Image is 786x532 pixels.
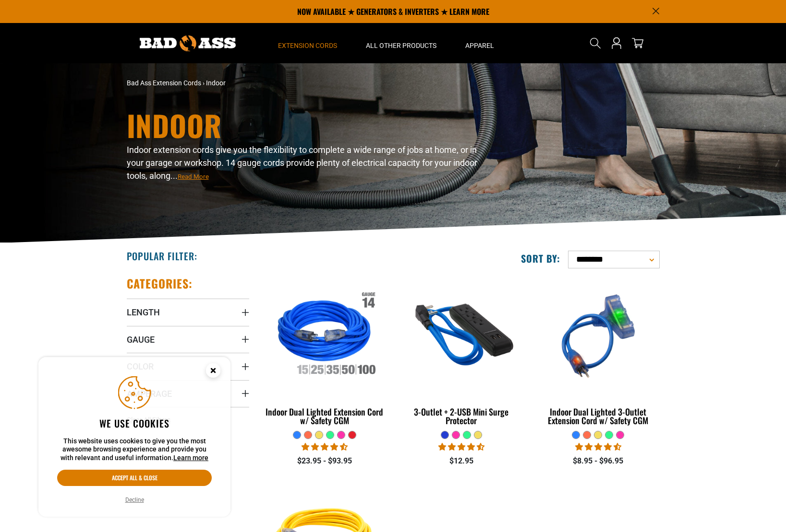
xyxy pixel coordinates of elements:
[264,276,386,430] a: Indoor Dual Lighted Extension Cord w/ Safety CGM Indoor Dual Lighted Extension Cord w/ Safety CGM
[401,281,522,391] img: blue
[537,276,659,430] a: blue Indoor Dual Lighted 3-Outlet Extension Cord w/ Safety CGM
[451,23,508,63] summary: Apparel
[127,79,201,87] a: Bad Ass Extension Cords
[400,407,522,425] div: 3-Outlet + 2-USB Mini Surge Protector
[173,454,208,462] a: Learn more
[575,442,621,451] span: 4.33 stars
[537,455,659,467] div: $8.95 - $96.95
[140,35,236,51] img: Bad Ass Extension Cords
[264,23,351,63] summary: Extension Cords
[366,41,436,50] span: All Other Products
[127,145,477,181] span: Indoor extension cords give you the flexibility to complete a wide range of jobs at home, or in y...
[400,455,522,467] div: $12.95
[588,35,603,51] summary: Search
[127,334,155,345] span: Gauge
[127,250,197,262] h2: Popular Filter:
[538,281,659,391] img: blue
[400,276,522,430] a: blue 3-Outlet + 2-USB Mini Surge Protector
[178,173,209,180] span: Read More
[351,23,451,63] summary: All Other Products
[465,41,494,50] span: Apparel
[302,442,348,451] span: 4.40 stars
[278,41,337,50] span: Extension Cords
[203,79,205,87] span: ›
[127,307,160,318] span: Length
[127,326,249,353] summary: Gauge
[57,437,212,463] p: This website uses cookies to give you the most awesome browsing experience and provide you with r...
[57,417,212,429] h2: We use cookies
[127,111,477,139] h1: Indoor
[438,442,484,451] span: 4.36 stars
[127,276,193,291] h2: Categories:
[264,281,385,391] img: Indoor Dual Lighted Extension Cord w/ Safety CGM
[38,357,230,517] aside: Cookie Consent
[127,299,249,325] summary: Length
[206,79,226,87] span: Indoor
[57,470,212,486] button: Accept all & close
[521,252,560,265] label: Sort by:
[122,495,147,505] button: Decline
[127,78,477,88] nav: breadcrumbs
[264,455,386,467] div: $23.95 - $93.95
[537,407,659,425] div: Indoor Dual Lighted 3-Outlet Extension Cord w/ Safety CGM
[127,353,249,380] summary: Color
[264,407,386,425] div: Indoor Dual Lighted Extension Cord w/ Safety CGM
